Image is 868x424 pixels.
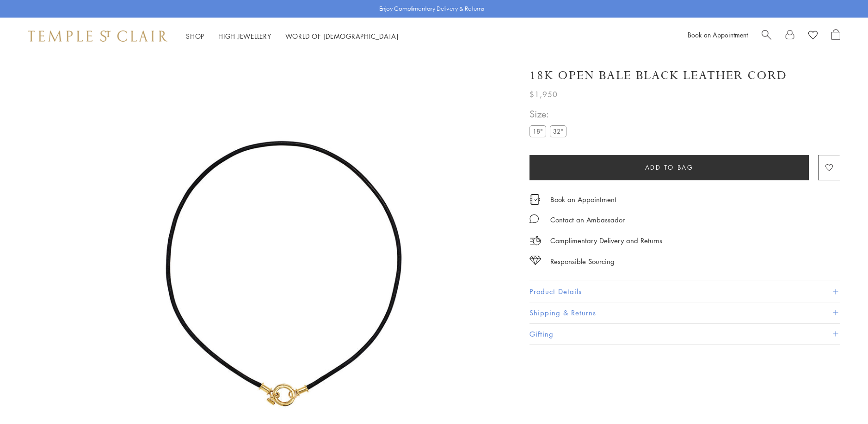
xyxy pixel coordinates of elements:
[529,235,541,246] img: icon_delivery.svg
[28,31,167,42] img: Temple St. Clair
[529,68,787,84] h1: 18K Open Bale Black Leather Cord
[529,125,546,137] label: 18"
[529,324,840,344] button: Gifting
[529,302,840,323] button: Shipping & Returns
[529,88,558,100] span: $1,950
[550,256,615,267] div: Responsible Sourcing
[688,30,748,39] a: Book an Appointment
[808,29,818,43] a: View Wishlist
[645,162,694,172] span: Add to bag
[529,155,809,180] button: Add to bag
[218,31,271,41] a: High JewelleryHigh Jewellery
[831,29,840,43] a: Open Shopping Bag
[529,281,840,302] button: Product Details
[550,214,625,226] div: Contact an Ambassador
[186,31,204,41] a: ShopShop
[550,235,662,246] p: Complimentary Delivery and Returns
[379,4,484,13] p: Enjoy Complimentary Delivery & Returns
[822,381,859,415] iframe: Gorgias live chat messenger
[529,106,570,122] span: Size:
[186,31,399,42] nav: Main navigation
[285,31,399,41] a: World of [DEMOGRAPHIC_DATA]World of [DEMOGRAPHIC_DATA]
[529,194,541,205] img: icon_appointment.svg
[529,256,541,265] img: icon_sourcing.svg
[550,194,616,204] a: Book an Appointment
[550,125,566,137] label: 32"
[762,29,771,43] a: Search
[529,214,539,223] img: MessageIcon-01_2.svg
